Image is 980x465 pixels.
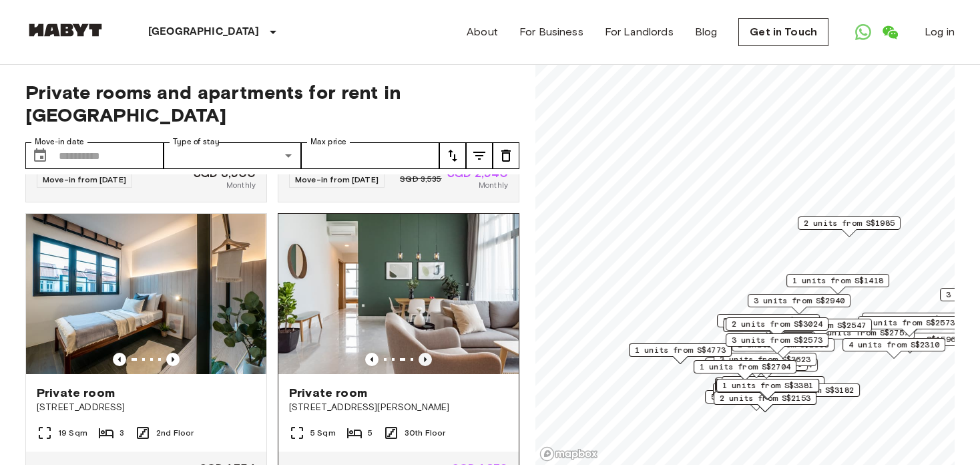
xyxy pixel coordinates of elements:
[37,385,115,401] span: Private room
[792,275,883,287] span: 1 units from S$1418
[720,353,810,365] span: 3 units from S$3623
[722,379,813,392] span: 1 units from S$3381
[858,316,961,337] div: Map marker
[716,379,819,400] div: Map marker
[635,344,726,356] span: 1 units from S$4773
[728,377,818,389] span: 5 units from S$1838
[694,360,796,381] div: Map marker
[713,383,816,404] div: Map marker
[850,19,877,45] a: Open WhatsApp
[173,136,220,148] label: Type of stay
[877,19,903,45] a: Open WeChat
[705,390,808,411] div: Map marker
[58,427,87,439] span: 19 Sqm
[868,313,959,325] span: 3 units from S$1480
[25,23,105,37] img: Habyt
[726,317,828,338] div: Map marker
[156,427,194,439] span: 2nd Floor
[715,358,818,379] div: Map marker
[732,338,834,359] div: Map marker
[695,24,718,40] a: Blog
[605,24,674,40] a: For Landlords
[769,319,872,339] div: Map marker
[726,333,828,354] div: Map marker
[226,179,256,191] span: Monthly
[447,167,508,179] span: SGD 2,940
[479,179,508,191] span: Monthly
[714,353,816,373] div: Map marker
[310,427,336,439] span: 5 Sqm
[400,173,441,185] span: SGD 3,535
[848,339,939,351] span: 4 units from S$2310
[717,314,820,335] div: Map marker
[732,334,822,346] span: 3 units from S$2573
[493,142,519,169] button: tune
[629,343,732,364] div: Map marker
[37,401,256,414] span: [STREET_ADDRESS]
[368,427,373,439] span: 5
[715,379,818,400] div: Map marker
[786,274,889,295] div: Map marker
[723,319,830,339] div: Map marker
[35,136,84,148] label: Move-in date
[113,353,126,366] button: Previous image
[194,167,256,179] span: SGD 3,900
[27,142,53,169] button: Choose date
[757,383,860,404] div: Map marker
[763,384,854,396] span: 1 units from S$3182
[148,24,260,40] p: [GEOGRAPHIC_DATA]
[166,353,180,366] button: Previous image
[748,294,850,315] div: Map marker
[711,391,802,403] span: 5 units from S$1680
[714,392,816,412] div: Map marker
[295,174,379,184] span: Move-in from [DATE]
[26,214,266,374] img: Marketing picture of unit SG-01-027-006-02
[738,18,828,46] a: Get in Touch
[310,136,346,148] label: Max price
[405,427,446,439] span: 30th Floor
[419,353,432,366] button: Previous image
[798,216,901,237] div: Map marker
[700,361,790,373] span: 1 units from S$2704
[864,317,955,329] span: 1 units from S$2573
[925,24,955,40] a: Log in
[723,315,814,327] span: 3 units from S$1985
[775,319,866,331] span: 1 units from S$2547
[289,385,367,401] span: Private room
[466,142,493,169] button: tune
[25,81,519,126] span: Private rooms and apartments for rent in [GEOGRAPHIC_DATA]
[43,174,126,184] span: Move-in from [DATE]
[804,217,895,229] span: 2 units from S$1985
[862,313,965,333] div: Map marker
[289,401,508,414] span: [STREET_ADDRESS][PERSON_NAME]
[467,24,498,40] a: About
[722,376,824,397] div: Map marker
[439,142,466,169] button: tune
[365,353,379,366] button: Previous image
[842,338,945,359] div: Map marker
[754,295,844,307] span: 3 units from S$2940
[119,427,124,439] span: 3
[732,318,822,330] span: 2 units from S$3024
[278,214,519,374] img: Marketing picture of unit SG-01-113-001-05
[519,24,583,40] a: For Business
[539,446,598,462] a: Mapbox logo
